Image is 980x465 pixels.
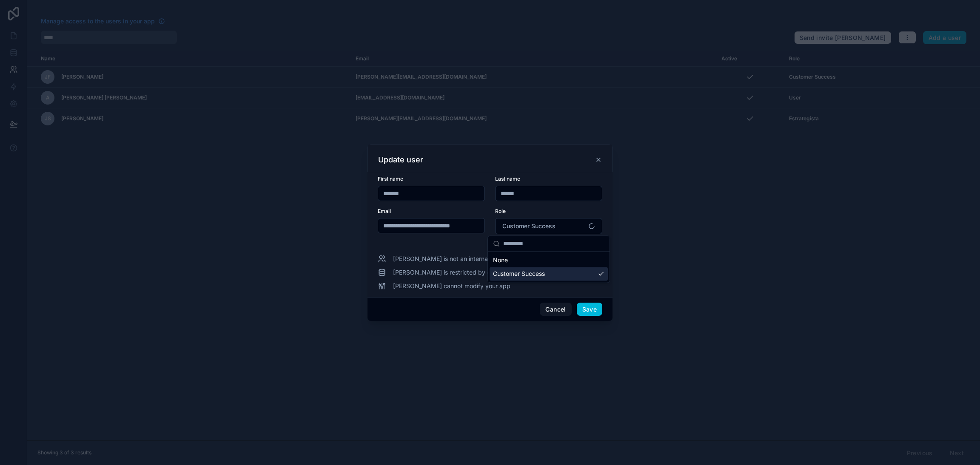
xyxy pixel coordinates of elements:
span: Last name [495,176,520,182]
div: None [490,253,608,267]
button: Cancel [540,303,571,316]
span: Customer Success [502,222,556,230]
span: [PERSON_NAME] cannot modify your app [393,282,510,290]
span: [PERSON_NAME] is restricted by data permissions [393,268,534,277]
span: [PERSON_NAME] is not an internal team member [393,255,530,263]
span: Role [495,208,506,214]
button: Save [577,303,602,316]
span: Customer Success [493,269,545,278]
div: Suggestions [488,252,610,282]
button: Select Button [495,218,602,234]
span: First name [378,176,403,182]
span: Email [378,208,391,214]
h3: Update user [378,155,423,165]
